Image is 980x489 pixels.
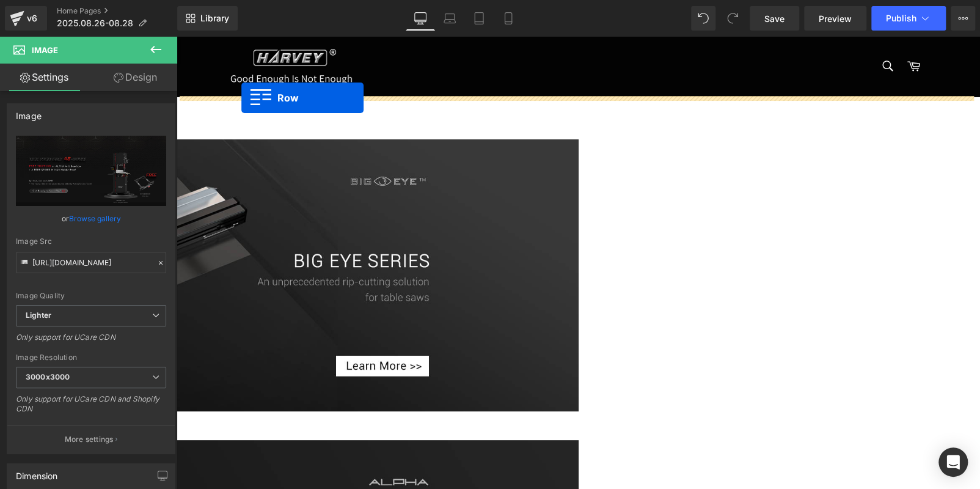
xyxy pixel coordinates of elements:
[65,434,114,445] p: More settings
[16,353,166,362] div: Image Resolution
[177,37,980,489] iframe: To enrich screen reader interactions, please activate Accessibility in Grammarly extension settings
[200,13,229,24] span: Library
[871,6,946,31] button: Publish
[16,292,166,300] div: Image Quality
[26,311,51,320] b: Lighter
[713,61,756,97] a: Account
[804,6,866,31] a: Preview
[886,13,916,23] span: Publish
[16,252,166,273] input: Link
[57,18,133,28] span: 2025.08.26-08.28
[26,372,70,381] b: 3000x3000
[16,104,42,121] div: Image
[406,6,435,31] a: Desktop
[951,6,975,31] button: More
[91,64,180,91] a: Design
[16,212,166,225] div: or
[177,6,238,31] a: New Library
[32,45,58,55] span: Image
[187,61,279,98] a: ACCESSORIES
[16,464,58,481] div: Dimension
[57,6,177,16] a: Home Pages
[819,12,852,25] span: Preview
[5,6,47,31] a: v6
[938,447,968,477] div: Open Intercom Messenger
[435,6,464,31] a: Laptop
[16,394,166,422] div: Only support for UCare CDN and Shopify CDN
[16,237,166,246] div: Image Src
[361,61,434,98] a: SUPPORT
[464,6,494,31] a: Tablet
[7,425,175,454] button: More settings
[720,6,745,31] button: Redo
[16,333,166,350] div: Only support for UCare CDN
[282,61,359,98] a: ABOUT US
[691,6,715,31] button: Undo
[494,6,523,31] a: Mobile
[69,208,121,229] a: Browse gallery
[764,12,784,25] span: Save
[24,10,40,26] div: v6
